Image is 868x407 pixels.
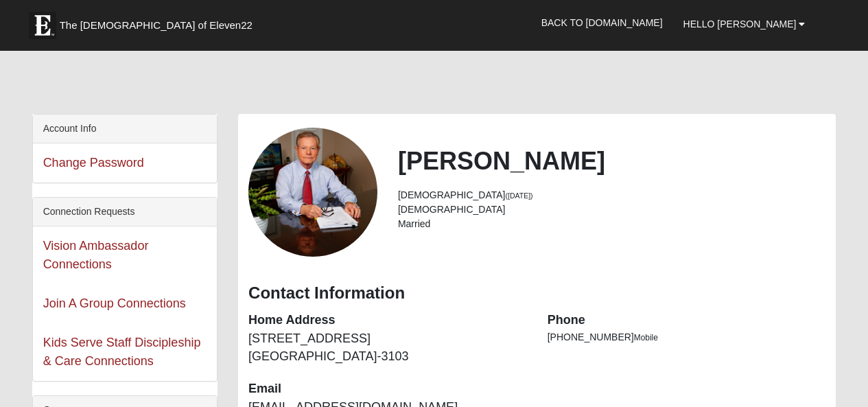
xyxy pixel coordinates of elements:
[548,312,826,329] dt: Phone
[248,330,527,365] dd: [STREET_ADDRESS] [GEOGRAPHIC_DATA]-3103
[548,330,826,345] li: [PHONE_NUMBER]
[673,7,816,41] a: Hello [PERSON_NAME]
[248,312,527,329] dt: Home Address
[248,128,377,257] a: View Fullsize Photo
[43,156,144,170] a: Change Password
[398,146,825,176] h2: [PERSON_NAME]
[634,333,658,342] span: Mobile
[531,5,673,40] a: Back to [DOMAIN_NAME]
[33,115,217,143] div: Account Info
[29,12,56,39] img: Eleven22 logo
[398,188,825,202] li: [DEMOGRAPHIC_DATA]
[43,239,149,271] a: Vision Ambassador Connections
[248,283,825,303] h3: Contact Information
[398,217,825,231] li: Married
[60,19,253,32] span: The [DEMOGRAPHIC_DATA] of Eleven22
[43,336,201,368] a: Kids Serve Staff Discipleship & Care Connections
[22,5,296,39] a: The [DEMOGRAPHIC_DATA] of Eleven22
[248,380,527,398] dt: Email
[683,19,797,30] span: Hello [PERSON_NAME]
[33,198,217,226] div: Connection Requests
[506,191,533,200] small: ([DATE])
[43,296,186,310] a: Join A Group Connections
[398,202,825,217] li: [DEMOGRAPHIC_DATA]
